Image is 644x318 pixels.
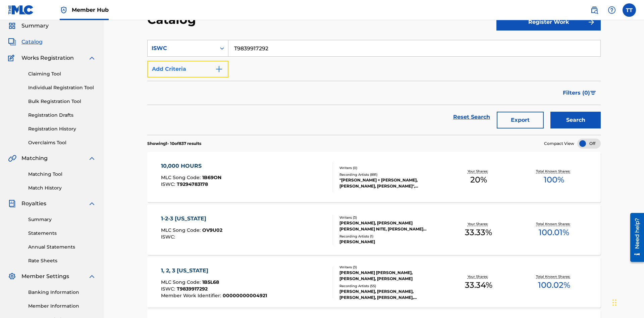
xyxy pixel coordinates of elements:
[28,244,96,251] a: Annual Statements
[468,169,490,174] p: Your Shares:
[539,226,569,238] span: 100.01 %
[8,38,16,46] img: Catalog
[215,65,223,73] img: 9d2ae6d4665cec9f34b9.svg
[605,3,619,17] div: Help
[202,174,221,180] span: 1B69ON
[88,272,96,280] img: expand
[468,274,490,279] p: Your Shares:
[28,171,96,178] a: Matching Tool
[8,22,49,30] a: SummarySummary
[339,165,441,170] div: Writers ( 0 )
[161,215,222,223] div: 1-2-3 [US_STATE]
[612,293,616,313] div: Drag
[8,154,16,162] img: Matching
[587,18,595,26] img: f7272a7cc735f4ea7f67.svg
[550,112,601,128] button: Search
[465,226,492,238] span: 33.33 %
[468,221,490,226] p: Your Shares:
[28,216,96,223] a: Summary
[21,54,74,62] span: Works Registration
[339,265,441,270] div: Writers ( 3 )
[339,172,441,177] div: Recording Artists ( 891 )
[161,174,202,180] span: MLC Song Code :
[147,152,601,202] a: 10,000 HOURSMLC Song Code:1B69ONISWC:T9294783178Writers (0)Recording Artists (891)"[PERSON_NAME] ...
[147,40,601,135] form: Search Form
[623,3,636,17] div: User Menu
[21,22,49,30] span: Summary
[28,125,96,132] a: Registration History
[465,279,492,291] span: 33.34 %
[8,22,16,30] img: Summary
[161,181,177,187] span: ISWC :
[147,257,601,308] a: 1, 2, 3 [US_STATE]MLC Song Code:1B5L68ISWC:T9839917292Member Work Identifier:00000000004921Writer...
[339,215,441,220] div: Writers ( 3 )
[147,61,228,77] button: Add Criteria
[161,286,177,292] span: ISWC :
[28,139,96,146] a: Overclaims Tool
[536,274,572,279] p: Total Known Shares:
[8,38,43,46] a: CatalogCatalog
[538,279,570,291] span: 100.02 %
[497,112,544,128] button: Export
[339,283,441,288] div: Recording Artists ( 55 )
[21,200,46,208] span: Royalties
[28,184,96,192] a: Match History
[147,141,201,147] p: Showing 1 - 10 of 837 results
[161,234,177,240] span: ISWC :
[161,267,267,275] div: 1, 2, 3 [US_STATE]
[161,293,223,299] span: Member Work Identifier :
[21,272,69,280] span: Member Settings
[536,169,572,174] p: Total Known Shares:
[28,70,96,77] a: Claiming Tool
[147,205,601,255] a: 1-2-3 [US_STATE]MLC Song Code:OV9U02ISWC:Writers (3)[PERSON_NAME], [PERSON_NAME] [PERSON_NAME] NI...
[339,270,441,282] div: [PERSON_NAME] [PERSON_NAME], [PERSON_NAME], [PERSON_NAME]
[496,14,601,31] button: Register Work
[625,210,644,265] iframe: Resource Center
[470,174,487,186] span: 20 %
[608,6,616,14] img: help
[28,289,96,296] a: Banking Information
[28,257,96,264] a: Rate Sheets
[450,110,493,124] a: Reset Search
[559,85,601,101] button: Filters (0)
[202,279,219,285] span: 1B5L68
[339,239,441,245] div: [PERSON_NAME]
[161,162,221,170] div: 10,000 HOURS
[202,227,222,233] span: OV9U02
[563,89,590,97] span: Filters ( 0 )
[161,279,202,285] span: MLC Song Code :
[28,230,96,237] a: Statements
[339,288,441,301] div: [PERSON_NAME], [PERSON_NAME], [PERSON_NAME], [PERSON_NAME], [PERSON_NAME], [PERSON_NAME], [PERSON...
[339,234,441,239] div: Recording Artists ( 1 )
[8,200,16,208] img: Royalties
[28,303,96,310] a: Member Information
[590,6,598,14] img: search
[8,5,34,15] img: MLC Logo
[588,3,601,17] a: Public Search
[610,286,644,318] iframe: Chat Widget
[339,177,441,189] div: "[PERSON_NAME] + [PERSON_NAME], [PERSON_NAME], [PERSON_NAME]", [PERSON_NAME] + [PERSON_NAME] & [P...
[161,227,202,233] span: MLC Song Code :
[21,38,43,46] span: Catalog
[88,54,96,62] img: expand
[88,200,96,208] img: expand
[177,181,208,187] span: T9294783178
[28,98,96,105] a: Bulk Registration Tool
[339,220,441,232] div: [PERSON_NAME], [PERSON_NAME] [PERSON_NAME] NITE, [PERSON_NAME] [PERSON_NAME]
[8,54,17,62] img: Works Registration
[28,84,96,91] a: Individual Registration Tool
[536,221,572,226] p: Total Known Shares:
[28,112,96,119] a: Registration Drafts
[590,91,596,95] img: filter
[21,154,48,162] span: Matching
[544,174,564,186] span: 100 %
[8,272,16,280] img: Member Settings
[152,44,212,52] div: ISWC
[177,286,208,292] span: T9839917292
[544,141,574,147] span: Compact View
[88,154,96,162] img: expand
[223,293,267,299] span: 00000000004921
